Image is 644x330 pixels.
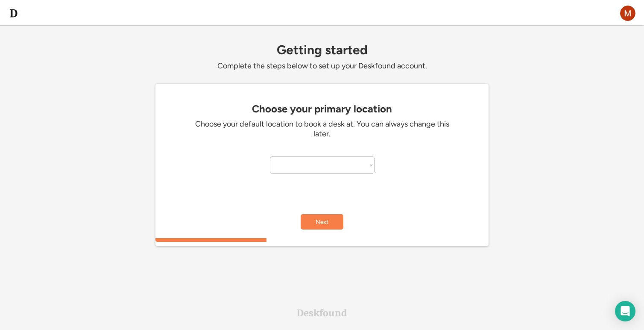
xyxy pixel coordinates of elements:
[157,238,490,242] div: 33.3333333333333%
[615,301,635,321] div: Open Intercom Messenger
[9,8,19,18] img: d-whitebg.png
[297,308,347,318] div: Deskfound
[155,43,489,57] div: Getting started
[301,214,343,230] button: Next
[194,119,450,139] div: Choose your default location to book a desk at. You can always change this later.
[160,103,484,115] div: Choose your primary location
[155,61,489,71] div: Complete the steps below to set up your Deskfound account.
[620,6,635,21] img: ACg8ocISMAF5WVvjWVI25bK5Y-tKnyz0yQCCsLOHeWPDGaR2Dp70WQ=s96-c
